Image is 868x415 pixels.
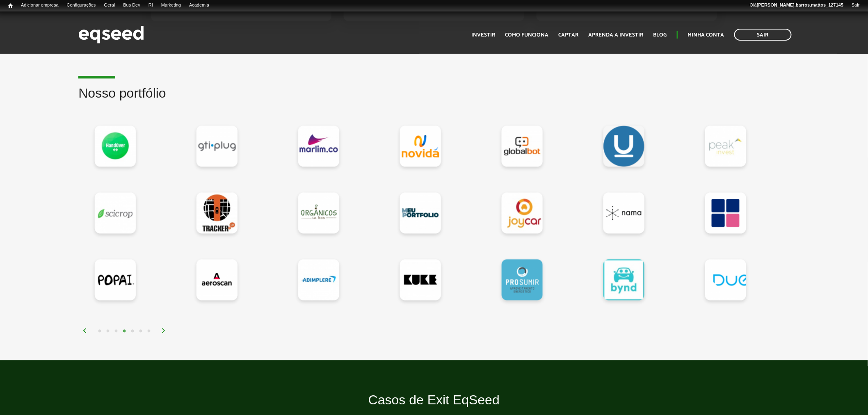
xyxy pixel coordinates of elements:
[196,125,238,166] a: GTI PLUG
[847,2,864,9] a: Sair
[128,327,137,335] button: 5 of 3
[734,29,792,41] a: Sair
[603,192,644,233] a: Nama
[95,192,136,233] a: SciCrop
[196,259,238,300] a: Aeroscan
[400,192,441,233] a: MeuPortfolio
[100,2,119,9] a: Geral
[705,259,746,300] a: Due Laser
[157,2,185,9] a: Marketing
[82,328,87,333] img: arrow%20left.svg
[705,192,746,233] a: Mutual
[603,125,644,166] a: Ulend
[400,125,441,166] a: Novidá
[757,2,843,7] strong: [PERSON_NAME].barros.mattos_127145
[185,2,213,9] a: Academia
[119,2,144,9] a: Bus Dev
[746,2,847,9] a: Olá[PERSON_NAME].barros.mattos_127145
[104,327,112,335] button: 2 of 3
[298,192,339,233] a: Orgânicos in Box
[502,125,543,166] a: Globalbot
[688,32,724,38] a: Minha conta
[144,2,157,9] a: RI
[145,327,153,335] button: 7 of 3
[78,86,789,113] h2: Nosso portfólio
[589,32,644,38] a: Aprenda a investir
[502,192,543,233] a: Joycar
[298,259,339,300] a: Adimplere
[63,2,100,9] a: Configurações
[400,259,441,300] a: Kuke
[559,32,579,38] a: Captar
[298,125,339,166] a: Marlim.co
[112,327,120,335] button: 3 of 3
[95,125,136,166] a: HandOver
[96,327,104,335] button: 1 of 3
[17,2,63,9] a: Adicionar empresa
[8,3,13,9] span: Início
[196,192,238,233] a: TrackerUp
[653,32,667,38] a: Blog
[137,327,145,335] button: 6 of 3
[505,32,549,38] a: Como funciona
[502,259,543,300] a: PROSUMIR
[161,328,166,333] img: arrow%20right.svg
[705,125,746,166] a: Peak Invest
[4,2,17,10] a: Início
[95,259,136,300] a: Popai Snack
[78,24,144,46] img: EqSeed
[472,32,496,38] a: Investir
[603,259,644,300] a: Bynd
[120,327,128,335] button: 4 of 3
